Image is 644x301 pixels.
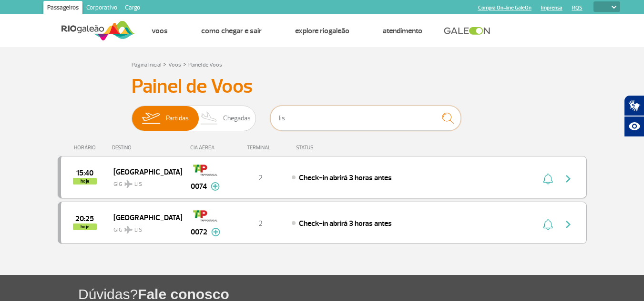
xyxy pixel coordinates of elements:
a: > [183,58,186,69]
img: mais-info-painel-voo.svg [211,228,220,236]
img: destiny_airplane.svg [124,226,133,233]
span: LIS [134,226,142,234]
div: DESTINO [112,145,182,151]
a: Voos [152,26,168,36]
div: CIA AÉREA [182,145,229,151]
div: HORÁRIO [61,145,112,151]
img: slider-embarque [136,106,166,131]
img: slider-desembarque [195,106,224,131]
img: sino-painel-voo.svg [543,219,553,230]
span: hoje [73,178,97,184]
a: Página Inicial [132,61,161,68]
a: Atendimento [383,26,422,36]
span: 0074 [191,181,207,192]
span: Check-in abrirá 3 horas antes [299,219,392,228]
button: Abrir recursos assistivos. [624,116,644,137]
span: Check-in abrirá 3 horas antes [299,173,392,183]
img: mais-info-painel-voo.svg [211,182,220,191]
img: seta-direita-painel-voo.svg [562,173,574,184]
div: Plugin de acessibilidade da Hand Talk. [624,95,644,137]
img: seta-direita-painel-voo.svg [562,219,574,230]
span: Partidas [166,106,189,131]
span: Chegadas [223,106,251,131]
a: Imprensa [541,5,562,11]
span: 2025-09-30 15:40:00 [76,170,93,176]
a: RQS [572,5,583,11]
span: hoje [73,223,97,230]
div: TERMINAL [229,145,291,151]
a: > [163,58,166,69]
span: 0072 [191,226,207,238]
a: Corporativo [82,1,121,16]
a: Explore RIOgaleão [295,26,349,36]
a: Compra On-line GaleOn [478,5,532,11]
input: Voo, cidade ou cia aérea [270,106,461,131]
a: Painel de Voos [188,61,222,68]
span: [GEOGRAPHIC_DATA] [113,165,174,178]
span: 2 [258,173,263,183]
div: STATUS [291,145,369,151]
a: Passageiros [43,1,82,16]
h3: Painel de Voos [132,75,513,98]
img: destiny_airplane.svg [124,180,133,188]
a: Voos [168,61,181,68]
span: LIS [134,180,142,189]
span: 2025-09-30 20:25:00 [75,215,94,222]
span: 2 [258,219,263,228]
a: Como chegar e sair [201,26,262,36]
span: GIG [113,221,174,234]
span: GIG [113,175,174,189]
a: Cargo [121,1,144,16]
button: Abrir tradutor de língua de sinais. [624,95,644,116]
span: [GEOGRAPHIC_DATA] [113,211,174,223]
img: sino-painel-voo.svg [543,173,553,184]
